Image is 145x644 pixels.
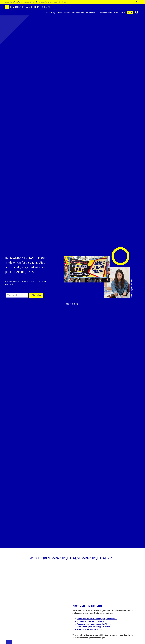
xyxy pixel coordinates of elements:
[5,280,48,285] p: Membership costs £48 annually – equivalent to £4 per month.
[133,10,140,15] button: search
[77,625,134,628] li: FREE training and study opportunities
[72,603,134,608] h2: Membership Benefits
[113,10,120,15] a: News
[72,634,134,639] p: Your membership means help will be there when you need it and we’ll constantly campaign for artis...
[72,609,134,614] p: A membership to Artists’ Union England gets you professional support and access to resources. Tha...
[127,11,133,14] a: Join
[5,1,68,3] a: Latest News:Artists’ Union England stands with members who uphold the boycott of Israel →
[5,293,28,298] input: Your email
[77,617,117,620] a: Public and Products Liability (PPL) insurance →
[85,10,96,15] a: Explore AUE
[56,10,63,15] a: Home
[120,10,126,15] a: Log in
[17,556,125,560] h2: What Do [DEMOGRAPHIC_DATA][GEOGRAPHIC_DATA] Do?
[96,10,113,15] a: Renew Membership
[71,10,85,15] a: AUE Represents
[77,623,134,625] li: Access to resources about artists’ issues
[29,293,43,298] button: JOIN NOW
[45,10,56,15] a: Rates of Pay
[5,1,14,3] strong: Latest News:
[65,302,80,306] a: SEE BENEFITS
[63,10,71,15] a: Benefits
[4,4,51,10] a: Brand [DEMOGRAPHIC_DATA][GEOGRAPHIC_DATA]
[77,620,104,622] a: 30 minutes FREE legal advice →
[5,255,48,274] h1: [DEMOGRAPHIC_DATA] is the trade union for visual, applied and socially engaged artists in [GEOGRA...
[77,628,102,631] a: Free Tax Advice for Artists →
[10,6,50,8] span: [DEMOGRAPHIC_DATA][GEOGRAPHIC_DATA]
